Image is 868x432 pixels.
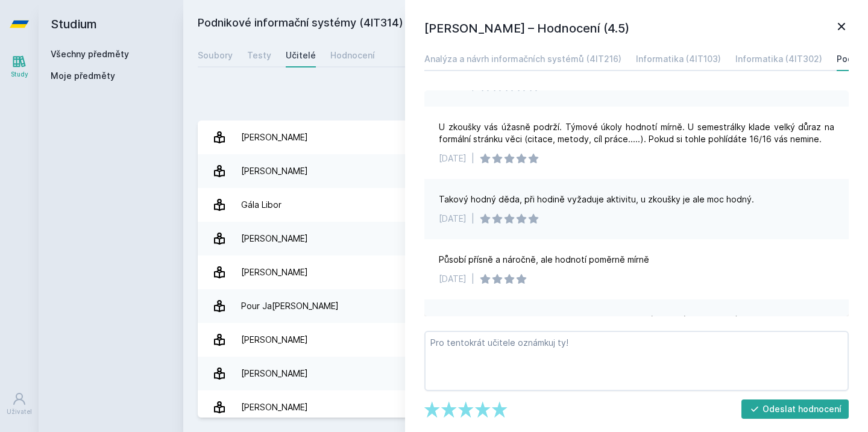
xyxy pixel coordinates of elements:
div: | [471,152,474,164]
div: Hodnocení [330,49,375,61]
div: Study [11,70,28,79]
a: [PERSON_NAME] 9 hodnocení 4.7 [198,255,854,289]
a: [PERSON_NAME] 1 hodnocení 5.0 [198,357,854,390]
div: Uživatel [7,407,32,416]
span: Moje předměty [51,70,115,82]
a: Všechny předměty [51,49,129,59]
div: U zkoušky vás úžasně podrží. Týmové úkoly hodnotí mírně. U semestrálky klade velký důraz na formá... [439,121,834,145]
div: Soubory [198,49,233,61]
div: | [471,213,474,225]
a: [PERSON_NAME] 2 hodnocení 5.0 [198,154,854,188]
div: [DATE] [439,152,467,164]
a: Testy [247,43,271,67]
div: U zkoušky se docela ptal hodně do detailu, ale snaží se navést. Semestrálka u něj je strašnej pai... [439,314,834,338]
a: [PERSON_NAME] 2 hodnocení 5.0 [198,222,854,255]
a: Gála Libor 22 hodnocení 4.5 [198,188,854,222]
div: Pour Ja[PERSON_NAME] [241,294,339,318]
div: [DATE] [439,273,467,285]
div: [PERSON_NAME] [241,395,308,419]
a: Učitelé [286,43,316,67]
a: Hodnocení [330,43,375,67]
div: Působí přísně a náročně, ale hodnotí poměrně mírně [439,254,649,266]
div: Učitelé [286,49,316,61]
a: [PERSON_NAME] 8 hodnocení 3.3 [198,121,854,154]
a: Pour Ja[PERSON_NAME] 5 hodnocení 4.6 [198,289,854,323]
div: [PERSON_NAME] [241,159,308,183]
a: Soubory [198,43,233,67]
div: Gála Libor [241,193,281,217]
a: Uživatel [2,386,36,422]
div: Testy [247,49,271,61]
div: [PERSON_NAME] [241,125,308,149]
a: Study [2,48,36,85]
button: Odeslat hodnocení [741,399,849,419]
div: [PERSON_NAME] [241,328,308,352]
div: [PERSON_NAME] [241,227,308,251]
h2: Podnikové informační systémy (4IT314) [198,14,719,34]
div: [PERSON_NAME] [241,362,308,386]
div: [PERSON_NAME] [241,260,308,284]
a: [PERSON_NAME] 1 hodnocení 5.0 [198,390,854,424]
a: [PERSON_NAME] 1 hodnocení 5.0 [198,323,854,357]
div: | [471,273,474,285]
div: Takový hodný děda, při hodině vyžaduje aktivitu, u zkoušky je ale moc hodný. [439,193,754,205]
div: [DATE] [439,213,467,225]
